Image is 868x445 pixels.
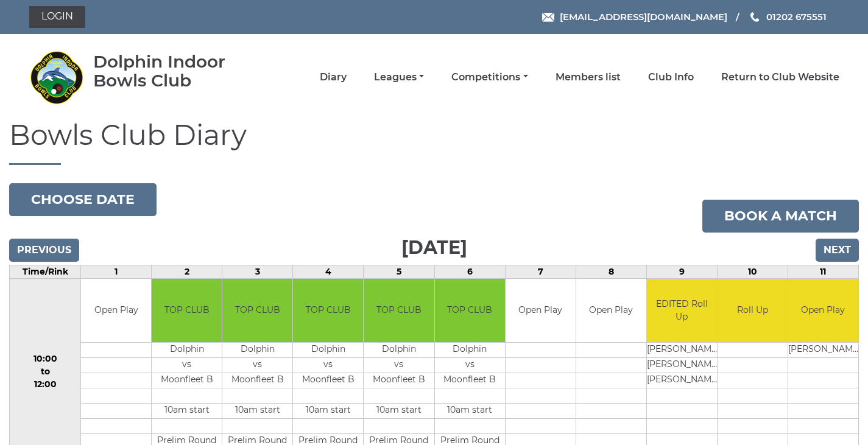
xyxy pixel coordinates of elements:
button: Choose date [9,183,157,216]
td: Dolphin [222,343,292,358]
td: Dolphin [364,343,434,358]
td: 9 [646,265,717,278]
td: 5 [364,265,434,278]
td: vs [435,358,505,373]
td: Dolphin [152,343,222,358]
a: Phone us 01202 675551 [749,10,827,24]
td: Time/Rink [10,265,81,278]
td: TOP CLUB [152,279,222,343]
td: 10am start [435,404,505,419]
td: Moonfleet B [364,373,434,388]
td: 3 [222,265,293,278]
td: Roll Up [718,279,788,343]
td: 6 [434,265,505,278]
td: [PERSON_NAME] [647,373,717,388]
td: Open Play [81,279,151,343]
td: Moonfleet B [293,373,363,388]
a: Return to Club Website [721,71,839,84]
td: TOP CLUB [222,279,292,343]
td: 7 [505,265,576,278]
td: 10 [717,265,788,278]
td: TOP CLUB [364,279,434,343]
td: 10am start [222,404,292,419]
a: Leagues [374,71,424,84]
div: Dolphin Indoor Bowls Club [93,52,261,90]
td: 10am start [293,404,363,419]
td: Moonfleet B [152,373,222,388]
td: EDITED Roll Up [647,279,717,343]
td: 11 [788,265,858,278]
td: Moonfleet B [222,373,292,388]
h1: Bowls Club Diary [9,120,859,165]
td: 4 [293,265,364,278]
img: Phone us [750,12,759,22]
a: Diary [320,71,347,84]
td: 2 [152,265,222,278]
td: Dolphin [293,343,363,358]
td: 1 [81,265,152,278]
a: Competitions [451,71,528,84]
td: TOP CLUB [293,279,363,343]
td: 10am start [152,404,222,419]
a: Book a match [702,200,859,233]
td: Moonfleet B [435,373,505,388]
td: 10am start [364,404,434,419]
a: Login [29,6,85,28]
img: Dolphin Indoor Bowls Club [29,50,84,105]
td: vs [364,358,434,373]
td: Open Play [576,279,646,343]
td: vs [222,358,292,373]
input: Previous [9,239,79,262]
td: Dolphin [435,343,505,358]
td: Open Play [788,279,858,343]
a: Email [EMAIL_ADDRESS][DOMAIN_NAME] [542,10,727,24]
a: Club Info [648,71,694,84]
input: Next [816,239,859,262]
img: Email [542,13,554,22]
td: 8 [576,265,646,278]
td: Open Play [506,279,576,343]
td: vs [293,358,363,373]
td: [PERSON_NAME] [647,358,717,373]
span: [EMAIL_ADDRESS][DOMAIN_NAME] [560,11,727,23]
span: 01202 675551 [766,11,827,23]
a: Members list [556,71,621,84]
td: [PERSON_NAME] [788,343,858,358]
td: [PERSON_NAME] [647,343,717,358]
td: vs [152,358,222,373]
td: TOP CLUB [435,279,505,343]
